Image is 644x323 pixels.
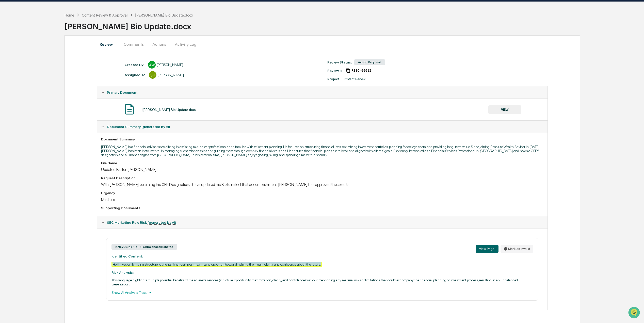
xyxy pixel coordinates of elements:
div: He thrives on bringing structure to clients' financial lives, maximizing opportunities, and helpi... [111,262,322,267]
button: View Page1 [476,245,498,253]
button: Review [97,38,120,50]
span: Preclearance [10,64,33,69]
iframe: Open customer support [628,306,641,320]
div: Content Review [343,77,365,81]
div: Review Status: [327,60,352,64]
div: SH [149,71,156,79]
a: 🗄️Attestations [35,62,65,71]
div: 🗄️ [37,65,41,69]
div: Primary Document [97,86,547,99]
p: [PERSON_NAME] is a financial advisor specializing in assisting mid-career professionals and famil... [101,145,543,157]
div: Document Summary [101,137,543,141]
span: SEC Marketing Rule Risk [107,220,176,224]
div: [PERSON_NAME] Bio Update.docx [135,13,193,17]
strong: Identified Content: [111,254,143,258]
a: 🔎Data Lookup [3,72,34,81]
div: We're available if you need us! [17,44,64,48]
span: Attestations [42,64,63,69]
div: Show AI Analysis Trace [111,290,533,295]
div: 🖐️ [5,65,9,69]
div: Assigned To: [125,73,146,77]
div: File Name [101,161,543,165]
u: (generated by AI) [141,125,170,129]
div: [PERSON_NAME] Bio Update.docx [142,108,197,112]
p: How can we help? [5,11,92,19]
div: Content Review & Approval [82,13,127,17]
img: Document Icon [123,103,136,116]
span: 09d0f122-5c9e-4863-b27f-f2447d291e9a [351,69,371,73]
a: 🖐️Preclearance [3,62,35,71]
img: 1746055101610-c473b297-6a78-478c-a979-82029cc54cd1 [5,39,14,48]
p: This language highlights multiple potential benefits of the adviser's services (structure, opport... [111,278,533,286]
div: Medium [101,197,543,202]
span: Document Summary [107,125,170,129]
button: Start new chat [86,41,92,47]
button: Mark as invalid [501,245,533,253]
div: Action Required [354,59,385,65]
div: Request Description [101,176,543,180]
div: Document Summary (generated by AI) [97,121,547,133]
u: (generated by AI) [148,220,176,225]
div: SEC Marketing Rule Risk (generated by AI) [97,216,547,229]
div: 🔎 [5,74,9,78]
span: Data Lookup [10,74,32,79]
button: Comments [120,38,148,50]
a: Powered byPylon [36,86,61,90]
div: [PERSON_NAME] [157,73,184,77]
button: Activity Log [171,38,200,50]
button: Actions [148,38,171,50]
span: Pylon [51,86,61,90]
button: VIEW [488,105,521,114]
div: 275.206(4)-1(a)(4) Unbalanced Benefits [111,244,177,250]
div: Updated Bio for [PERSON_NAME] [101,167,543,172]
div: secondary tabs example [97,38,548,50]
div: Primary Document [97,99,547,120]
div: With [PERSON_NAME] obtaining his CFP Designation, I have updated his Bio to reflect that accompli... [101,182,543,187]
div: Urgency [101,191,543,195]
strong: Risk Analysis: [111,270,134,274]
div: Review Id: [327,69,343,73]
div: Document Summary (generated by AI) [97,133,547,216]
div: AW [148,61,156,69]
div: Created By: ‎ ‎ [125,63,146,67]
div: Project: [327,77,340,81]
div: Supporting Documents [101,206,543,210]
div: Start new chat [17,39,83,44]
div: [PERSON_NAME] Bio Update.docx [65,18,644,31]
span: Primary Document [107,90,138,94]
div: Document Summary (generated by AI) [97,229,547,310]
div: [PERSON_NAME] [157,63,183,67]
div: Home [65,13,74,17]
